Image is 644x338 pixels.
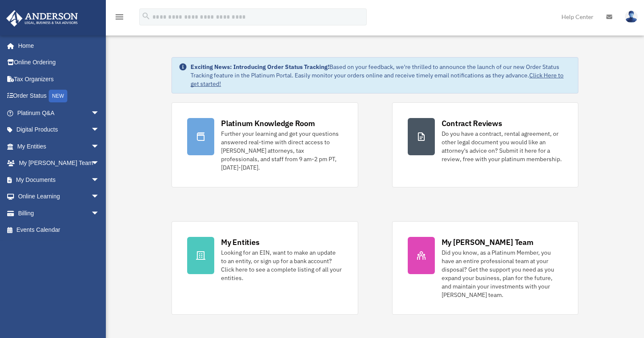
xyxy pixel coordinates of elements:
[114,12,124,22] i: menu
[91,155,108,172] span: arrow_drop_down
[91,121,108,139] span: arrow_drop_down
[392,221,578,315] a: My [PERSON_NAME] Team Did you know, as a Platinum Member, you have an entire professional team at...
[392,102,578,187] a: Contract Reviews Do you have a contract, rental agreement, or other legal document you would like...
[442,118,502,129] div: Contract Reviews
[6,121,112,138] a: Digital Productsarrow_drop_down
[91,188,108,206] span: arrow_drop_down
[6,222,112,239] a: Events Calendar
[442,248,563,299] div: Did you know, as a Platinum Member, you have an entire professional team at your disposal? Get th...
[625,11,638,23] img: User Pic
[6,104,112,121] a: Platinum Q&Aarrow_drop_down
[442,129,563,163] div: Do you have a contract, rental agreement, or other legal document you would like an attorney's ad...
[6,54,112,71] a: Online Ordering
[221,248,342,282] div: Looking for an EIN, want to make an update to an entity, or sign up for a bank account? Click her...
[171,102,358,187] a: Platinum Knowledge Room Further your learning and get your questions answered real-time with dire...
[442,237,533,247] div: My [PERSON_NAME] Team
[141,11,151,21] i: search
[6,205,112,222] a: Billingarrow_drop_down
[49,90,67,102] div: NEW
[4,10,80,27] img: Anderson Advisors Platinum Portal
[91,104,108,122] span: arrow_drop_down
[91,138,108,155] span: arrow_drop_down
[91,171,108,189] span: arrow_drop_down
[221,129,342,172] div: Further your learning and get your questions answered real-time with direct access to [PERSON_NAM...
[91,205,108,222] span: arrow_drop_down
[221,237,259,247] div: My Entities
[6,155,112,172] a: My [PERSON_NAME] Teamarrow_drop_down
[6,88,112,105] a: Order StatusNEW
[114,15,124,22] a: menu
[6,188,112,205] a: Online Learningarrow_drop_down
[191,63,571,88] div: Based on your feedback, we're thrilled to announce the launch of our new Order Status Tracking fe...
[6,37,108,54] a: Home
[6,171,112,188] a: My Documentsarrow_drop_down
[6,138,112,155] a: My Entitiesarrow_drop_down
[171,221,358,315] a: My Entities Looking for an EIN, want to make an update to an entity, or sign up for a bank accoun...
[221,118,315,129] div: Platinum Knowledge Room
[6,71,112,88] a: Tax Organizers
[191,71,564,88] a: Click Here to get started!
[191,63,329,71] strong: Exciting News: Introducing Order Status Tracking!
